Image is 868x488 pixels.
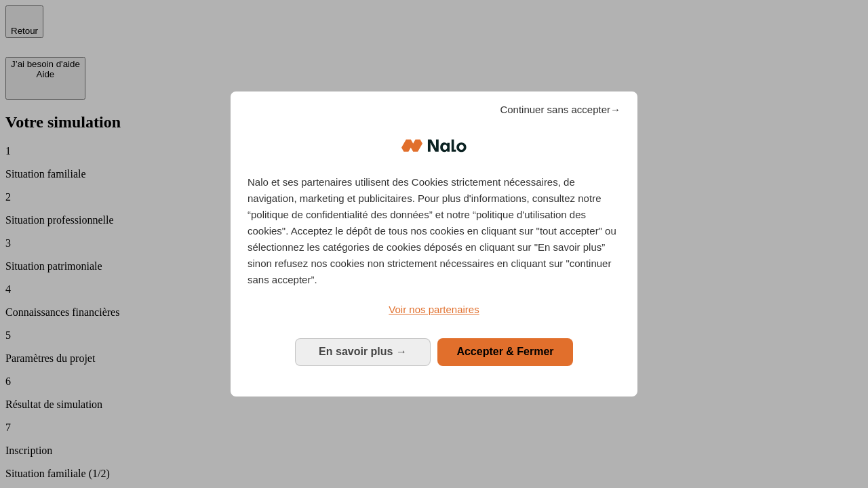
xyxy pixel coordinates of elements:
a: Voir nos partenaires [248,302,620,318]
span: En savoir plus → [319,346,407,357]
span: Voir nos partenaires [389,304,479,315]
span: Accepter & Fermer [456,346,553,357]
span: Continuer sans accepter→ [500,102,620,118]
div: Bienvenue chez Nalo Gestion du consentement [231,91,637,396]
button: En savoir plus: Configurer vos consentements [295,338,431,365]
p: Nalo et ses partenaires utilisent des Cookies strictement nécessaires, de navigation, marketing e... [248,174,620,288]
button: Accepter & Fermer: Accepter notre traitement des données et fermer [437,338,573,365]
img: Logo [401,125,467,166]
